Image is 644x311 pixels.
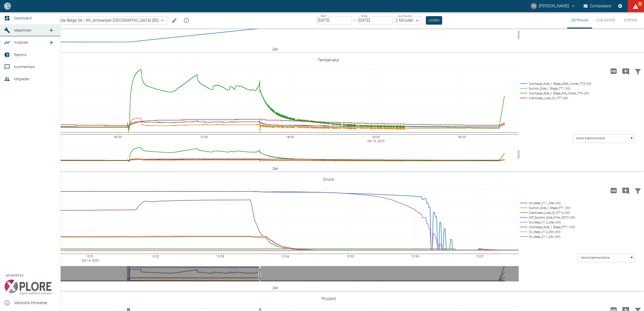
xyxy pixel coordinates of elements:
[608,188,620,193] span: Hohe Auflösung
[530,2,576,11] button: thomas.gregoir@neuman-esser.com
[46,25,56,35] a: new /machines
[14,28,31,32] span: Maschinen
[616,2,625,11] button: Einstellungen
[4,280,52,295] img: Xplore Logo
[19,17,159,23] a: 13.0007/1_Air Liquide Belge SA - NV_Antwerpen-[GEOGRAPHIC_DATA] (BE)
[619,12,642,29] button: System
[398,14,412,18] label: Auflösung
[357,16,393,24] input: DD.MM.YYYY
[531,3,537,9] div: TG
[620,184,632,197] button: Kommentar hinzufügen
[317,16,352,24] input: DD.MM.YYYY
[353,17,356,23] p: –
[632,184,644,197] button: Daten filtern
[320,14,327,18] label: Start
[592,12,619,29] button: Live-Daten
[583,2,613,11] button: Compressor
[632,65,644,78] button: Daten filtern
[46,38,56,48] a: new /analyses/list/0
[361,14,368,18] label: Ende
[181,15,192,25] button: mission info
[14,77,30,81] span: Mitglieder
[14,16,32,20] span: Dashboard
[567,12,592,29] button: Zeitraum
[577,137,605,140] text: Keine Alarmkorridore
[14,53,27,57] span: Reports
[6,273,23,278] span: powered by
[395,16,422,24] div: 2 Minuten
[426,16,442,24] button: Laden
[14,65,35,69] span: Kommentare
[14,40,29,44] span: Analysen
[637,2,642,7] span: 78
[581,256,610,260] text: Keine Alarmkorridore
[608,68,620,73] span: Hohe Auflösung
[169,15,179,25] button: Machine bearbeiten
[27,17,159,23] span: 13.0007/1_Air Liquide Belge SA - NV_Antwerpen-[GEOGRAPHIC_DATA] (BE)
[14,300,56,306] span: Versions-Hinweise
[4,3,11,9] img: logo
[620,65,632,78] button: Kommentar hinzufügen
